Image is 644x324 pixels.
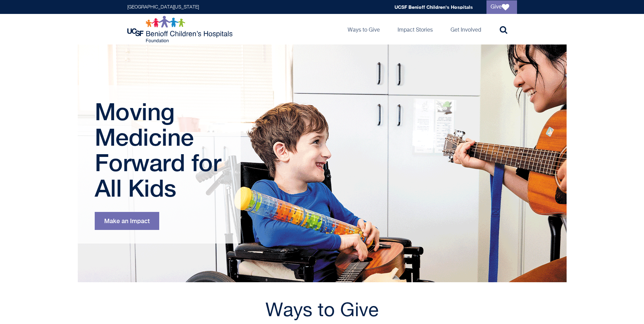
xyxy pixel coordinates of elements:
[127,16,234,43] img: Logo for UCSF Benioff Children's Hospitals Foundation
[392,14,438,44] a: Impact Stories
[127,5,199,10] a: [GEOGRAPHIC_DATA][US_STATE]
[394,4,473,10] a: UCSF Benioff Children's Hospitals
[95,99,225,201] h1: Moving Medicine Forward for All Kids
[342,14,385,44] a: Ways to Give
[127,299,517,323] h2: Ways to Give
[95,212,159,230] a: Make an Impact
[445,14,486,44] a: Get Involved
[486,0,517,14] a: Give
